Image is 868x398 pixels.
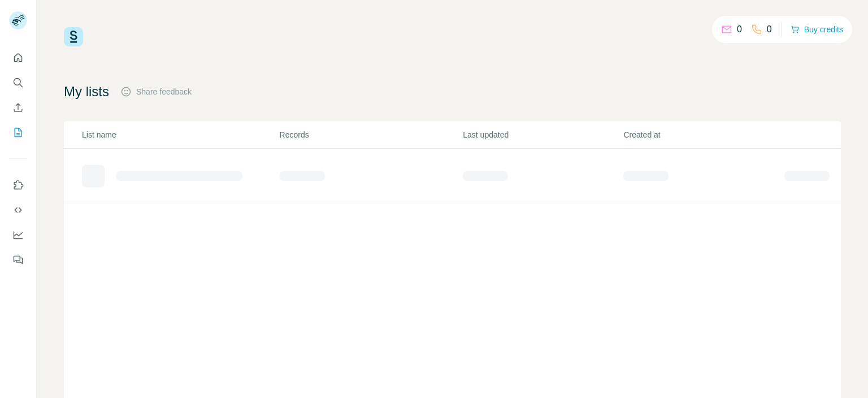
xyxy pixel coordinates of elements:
[9,122,27,143] button: My lists
[791,22,843,37] button: Buy credits
[9,72,27,93] button: Search
[9,225,27,245] button: Dashboard
[9,175,27,195] button: Use Surfe on LinkedIn
[280,129,462,140] p: Records
[737,23,742,36] p: 0
[9,48,27,68] button: Quick start
[9,200,27,220] button: Use Surfe API
[120,86,192,97] button: Share feedback
[623,129,783,140] p: Created at
[767,23,772,36] p: 0
[64,83,109,101] h4: My lists
[82,129,279,140] p: List name
[9,97,27,118] button: Enrich CSV
[9,250,27,270] button: Feedback
[463,129,622,140] p: Last updated
[64,27,83,46] img: Surfe Logo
